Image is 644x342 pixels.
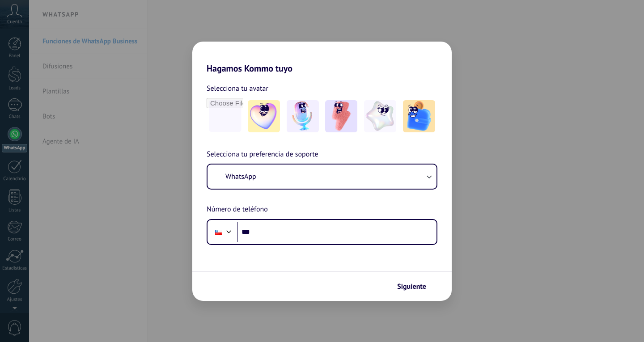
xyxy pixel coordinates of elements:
img: -1.jpeg [248,100,280,132]
button: Siguiente [393,279,438,294]
img: -5.jpeg [403,100,435,132]
img: -3.jpeg [325,100,357,132]
img: -2.jpeg [287,100,319,132]
span: Selecciona tu avatar [207,83,268,94]
span: WhatsApp [225,172,256,181]
span: Siguiente [397,283,426,290]
img: -4.jpeg [364,100,396,132]
h2: Hagamos Kommo tuyo [192,42,452,74]
span: Número de teléfono [207,204,268,215]
button: WhatsApp [208,165,436,189]
div: Chile: + 56 [210,223,227,241]
span: Selecciona tu preferencia de soporte [207,149,318,160]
